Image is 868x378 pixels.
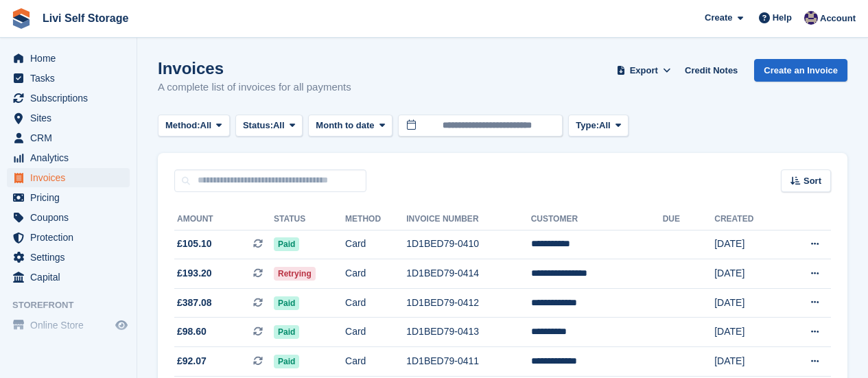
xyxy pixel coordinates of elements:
a: Create an Invoice [754,59,847,82]
span: Type: [576,119,599,132]
button: Method: All [158,115,230,137]
button: Status: All [235,115,303,137]
a: menu [7,268,130,287]
span: £105.10 [177,237,212,251]
a: menu [7,248,130,267]
img: stora-icon-8386f47178a22dfd0bd8f6a31ec36ba5ce8667c1dd55bd0f319d3a0aa187defe.svg [11,8,32,29]
td: 1D1BED79-0411 [406,347,530,377]
p: A complete list of invoices for all payments [158,80,351,95]
span: Subscriptions [30,88,113,108]
a: menu [7,128,130,147]
span: Retrying [274,267,316,281]
span: Status: [243,119,273,132]
span: Month to date [316,119,374,132]
span: Create [705,11,732,25]
span: Export [630,64,658,78]
button: Type: All [568,115,629,137]
span: Paid [274,355,299,368]
span: Account [820,12,856,25]
h1: Invoices [158,59,351,78]
td: [DATE] [714,318,782,347]
span: Home [30,49,113,68]
th: Due [663,209,715,231]
a: menu [7,316,130,335]
span: Pricing [30,188,113,207]
a: menu [7,88,130,108]
td: [DATE] [714,259,782,289]
span: Method: [165,119,200,132]
td: Card [345,259,406,289]
button: Month to date [308,115,392,137]
span: Analytics [30,148,113,167]
a: menu [7,228,130,247]
td: 1D1BED79-0413 [406,318,530,347]
th: Amount [174,209,274,231]
th: Status [274,209,345,231]
a: menu [7,148,130,167]
a: menu [7,168,130,187]
td: Card [345,230,406,259]
a: Preview store [113,317,130,333]
span: Settings [30,248,113,267]
td: 1D1BED79-0410 [406,230,530,259]
span: £92.07 [177,354,207,368]
span: Invoices [30,168,113,187]
span: £387.08 [177,296,212,310]
td: Card [345,318,406,347]
a: menu [7,208,130,227]
td: [DATE] [714,230,782,259]
a: Credit Notes [679,59,743,82]
span: Tasks [30,69,113,88]
span: CRM [30,128,113,147]
td: 1D1BED79-0414 [406,259,530,289]
span: Capital [30,268,113,287]
span: Online Store [30,316,113,335]
span: £98.60 [177,324,207,339]
span: Storefront [12,298,137,312]
button: Export [613,59,674,82]
span: £193.20 [177,266,212,281]
span: Paid [274,237,299,251]
span: Sort [804,174,821,188]
td: [DATE] [714,347,782,377]
th: Invoice Number [406,209,530,231]
a: menu [7,69,130,88]
th: Method [345,209,406,231]
span: All [599,119,611,132]
a: menu [7,108,130,128]
td: Card [345,288,406,318]
a: menu [7,188,130,207]
span: Protection [30,228,113,247]
img: Jim [804,11,818,25]
span: Sites [30,108,113,128]
span: All [200,119,212,132]
span: Paid [274,296,299,310]
td: 1D1BED79-0412 [406,288,530,318]
span: Help [773,11,792,25]
td: [DATE] [714,288,782,318]
a: Livi Self Storage [37,7,134,29]
th: Created [714,209,782,231]
a: menu [7,49,130,68]
span: Paid [274,325,299,339]
th: Customer [531,209,663,231]
span: All [273,119,285,132]
td: Card [345,347,406,377]
span: Coupons [30,208,113,227]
